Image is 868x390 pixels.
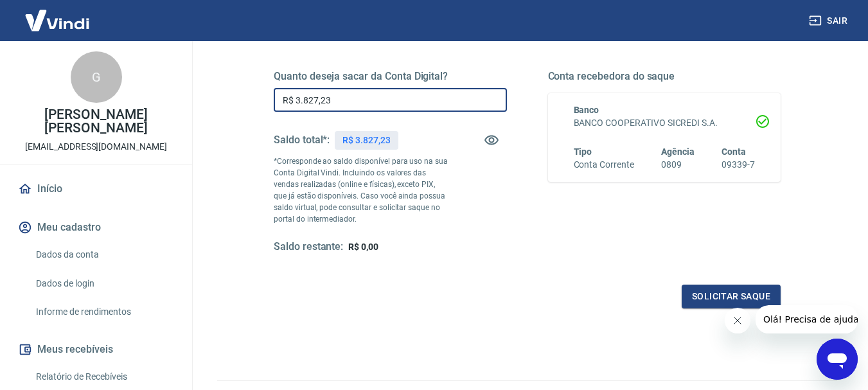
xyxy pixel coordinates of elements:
[31,270,177,297] a: Dados de login
[725,308,750,333] iframe: Fechar mensagem
[31,299,177,325] a: Informe de rendimentos
[806,9,853,33] button: Sair
[71,51,122,103] div: G
[15,175,177,203] a: Início
[722,158,755,172] h6: 09339-7
[661,158,695,172] h6: 0809
[15,1,99,40] img: Vindi
[574,146,592,157] span: Tipo
[722,146,746,157] span: Conta
[274,134,330,146] h5: Saldo total*:
[10,108,182,135] p: [PERSON_NAME] [PERSON_NAME]
[8,9,108,19] span: Olá! Precisa de ajuda?
[15,213,177,242] button: Meu cadastro
[817,339,858,380] iframe: Botão para abrir a janela de mensagens
[274,70,507,83] h5: Quanto deseja sacar da Conta Digital?
[574,158,634,172] h6: Conta Corrente
[31,242,177,268] a: Dados da conta
[348,242,378,252] span: R$ 0,00
[661,146,695,157] span: Agência
[274,155,448,225] p: *Corresponde ao saldo disponível para uso na sua Conta Digital Vindi. Incluindo os valores das ve...
[548,70,781,83] h5: Conta recebedora do saque
[274,240,343,254] h5: Saldo restante:
[682,285,781,308] button: Solicitar saque
[25,140,167,154] p: [EMAIL_ADDRESS][DOMAIN_NAME]
[756,305,858,333] iframe: Mensagem da empresa
[15,335,177,364] button: Meus recebíveis
[342,134,390,147] p: R$ 3.827,23
[31,364,177,390] a: Relatório de Recebíveis
[574,105,599,115] span: Banco
[574,116,756,130] h6: BANCO COOPERATIVO SICREDI S.A.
